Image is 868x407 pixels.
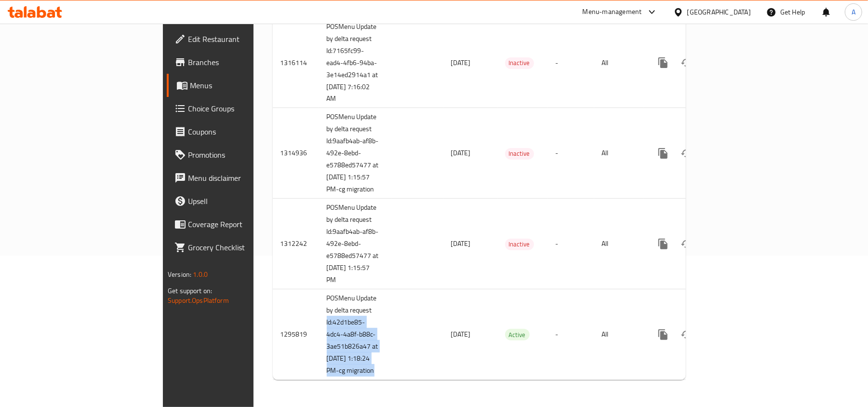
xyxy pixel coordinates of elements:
span: Active [505,329,530,340]
td: - [548,17,594,108]
span: [DATE] [451,328,471,340]
button: more [652,142,675,165]
td: All [594,17,644,108]
span: Version: [168,268,191,281]
span: Coupons [188,126,300,137]
span: Inactive [505,57,534,68]
td: POSMenu Update by delta request Id:9aafb4ab-af8b-492e-8ebd-e5788ed57477 at [DATE] 1:15:57 PM-cg m... [319,108,391,199]
span: Menu disclaimer [188,172,300,184]
td: All [594,199,644,289]
span: Grocery Checklist [188,242,300,253]
span: 1.0.0 [193,268,208,281]
span: Promotions [188,149,300,161]
button: Change Status [675,51,698,74]
a: Menu disclaimer [167,166,308,190]
div: Menu-management [583,6,642,18]
span: [DATE] [451,147,471,159]
a: Promotions [167,143,308,166]
button: more [652,323,675,346]
span: A [852,7,855,17]
span: Coverage Report [188,218,300,230]
span: Inactive [505,148,534,159]
td: - [548,199,594,289]
span: Branches [188,56,300,68]
button: Change Status [675,232,698,256]
span: Inactive [505,239,534,250]
a: Coupons [167,120,308,143]
button: more [652,232,675,256]
span: [DATE] [451,56,471,69]
div: [GEOGRAPHIC_DATA] [687,7,751,17]
td: All [594,108,644,199]
div: Active [505,329,530,340]
a: Coverage Report [167,213,308,236]
span: Choice Groups [188,103,300,114]
a: Choice Groups [167,97,308,120]
button: more [652,51,675,74]
a: Support.OpsPlatform [168,294,229,307]
span: Get support on: [168,285,212,297]
a: Branches [167,51,308,74]
span: Edit Restaurant [188,33,300,45]
td: All [594,289,644,380]
div: Inactive [505,239,534,250]
button: Change Status [675,142,698,165]
td: - [548,108,594,199]
div: Inactive [505,148,534,160]
td: POSMenu Update by delta request Id:42d1be85-4dc4-4a8f-b88c-3ae51b826a47 at [DATE] 1:18:24 PM-cg m... [319,289,391,380]
button: Change Status [675,323,698,346]
span: [DATE] [451,237,471,250]
td: - [548,289,594,380]
span: Upsell [188,195,300,207]
a: Grocery Checklist [167,236,308,259]
a: Upsell [167,190,308,213]
td: POSMenu Update by delta request Id:9aafb4ab-af8b-492e-8ebd-e5788ed57477 at [DATE] 1:15:57 PM [319,199,391,289]
a: Menus [167,74,308,97]
td: POSMenu Update by delta request Id:7165fc99-ead4-4fb6-94ba-3e14ed2914a1 at [DATE] 7:16:02 AM [319,17,391,108]
span: Menus [190,80,300,91]
a: Edit Restaurant [167,27,308,51]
